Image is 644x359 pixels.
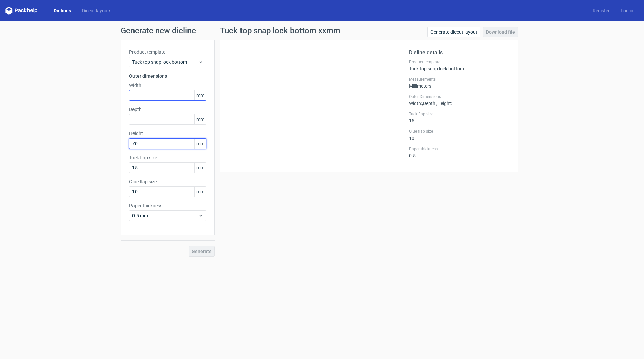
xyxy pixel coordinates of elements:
a: Log in [615,7,639,14]
div: Millimeters [409,77,509,89]
a: Register [587,7,615,14]
span: Width : [409,101,422,106]
label: Outer Dimensions [409,94,509,99]
div: Tuck top snap lock bottom [409,59,509,71]
span: Tuck top snap lock bottom [132,59,198,65]
span: mm [194,187,206,197]
span: mm [194,163,206,173]
label: Glue flap size [129,178,206,185]
span: mm [194,139,206,149]
h1: Tuck top snap lock bottom xxmm [220,27,340,35]
label: Glue flap size [409,129,509,134]
label: Paper thickness [129,202,206,209]
label: Product template [129,49,206,55]
label: Product template [409,59,509,65]
label: Tuck flap size [409,111,509,117]
h2: Dieline details [409,49,509,57]
div: 0.5 [409,146,509,158]
label: Width [129,82,206,89]
h1: Generate new dieline [121,27,523,35]
a: Diecut layouts [76,7,117,14]
span: , Depth : [422,101,436,106]
label: Measurements [409,77,509,82]
span: mm [194,114,206,124]
h3: Outer dimensions [129,73,206,79]
label: Tuck flap size [129,154,206,161]
span: , Height : [436,101,452,106]
label: Paper thickness [409,146,509,152]
label: Depth [129,106,206,113]
a: Dielines [48,7,76,14]
span: 0.5 mm [132,212,198,219]
div: 15 [409,111,509,123]
span: mm [194,90,206,100]
div: 10 [409,129,509,141]
a: Generate diecut layout [427,27,480,37]
label: Height [129,130,206,137]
